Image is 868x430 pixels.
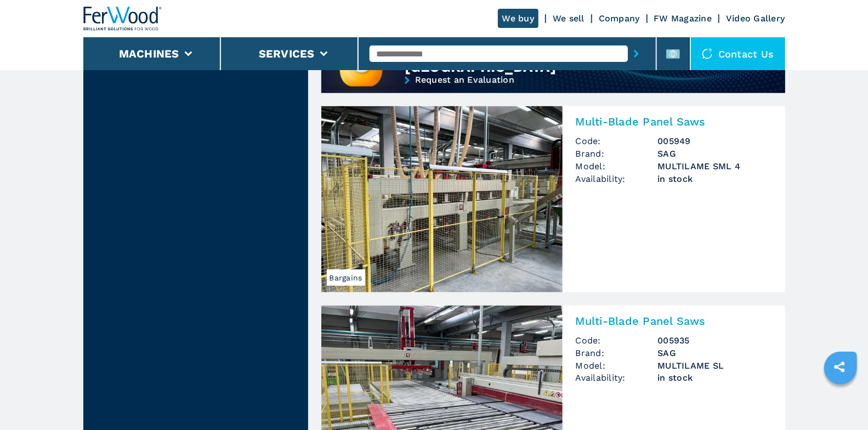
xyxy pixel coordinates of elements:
span: Availability: [576,372,658,385]
a: We buy [498,9,539,28]
a: FW Magazine [654,13,712,24]
img: Contact us [702,48,713,59]
a: Multi-Blade Panel Saws SAG MULTILAME SML 4BargainsMulti-Blade Panel SawsCode:005949Brand:SAGModel... [321,106,785,293]
h2: Multi-Blade Panel Saws [576,115,772,128]
h3: 005935 [658,334,772,347]
span: Brand: [576,147,658,160]
img: Ferwood [83,7,162,31]
div: Contact us [691,37,785,70]
h3: 005949 [658,135,772,147]
span: Model: [576,359,658,372]
button: Machines [119,47,179,60]
button: Services [259,47,315,60]
span: Code: [576,135,658,147]
h3: SAG [658,147,772,160]
h2: Multi-Blade Panel Saws [576,314,772,328]
span: Bargains [327,270,365,286]
h3: MULTILAME SML 4 [658,160,772,173]
a: Request an Evaluation [321,76,785,112]
span: in stock [658,173,772,185]
iframe: Chat [821,381,860,422]
span: Model: [576,160,658,173]
a: sharethis [826,353,853,381]
a: Video Gallery [726,13,785,24]
span: Availability: [576,173,658,185]
span: in stock [658,372,772,385]
a: Company [599,13,640,24]
span: Brand: [576,347,658,359]
button: submit-button [628,41,645,66]
h3: SAG [658,347,772,359]
a: We sell [553,13,585,24]
span: Code: [576,334,658,347]
img: Multi-Blade Panel Saws SAG MULTILAME SML 4 [321,106,563,293]
h3: MULTILAME SL [658,359,772,372]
